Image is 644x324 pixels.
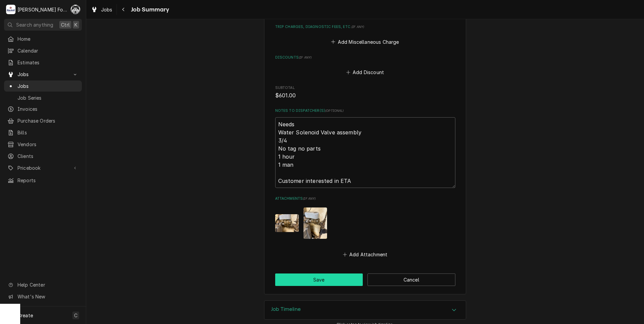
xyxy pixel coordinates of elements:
span: Bills [18,129,78,136]
div: Notes to Dispatcher(s) [275,108,455,188]
a: Reports [4,175,82,186]
span: Pricebook [18,164,68,171]
button: Save [275,273,363,286]
span: ( optional ) [325,109,344,112]
a: Job Series [4,92,82,103]
div: Discounts [275,55,455,77]
div: [PERSON_NAME] Food Equipment Service [18,6,67,13]
a: Go to Help Center [4,279,82,290]
span: Create [18,313,33,318]
div: Trip Charges, Diagnostic Fees, etc. [275,24,455,46]
div: Button Group [275,273,455,286]
button: Accordion Details Expand Trigger [264,301,466,320]
div: Subtotal [275,85,455,100]
span: K [74,21,77,28]
span: Jobs [101,6,112,13]
img: zklpvqaVSNeuEkEYktaW [303,207,327,239]
span: Purchase Orders [18,117,78,124]
label: Discounts [275,55,455,60]
span: Search anything [16,21,53,28]
span: ( if any ) [299,56,312,59]
button: Search anythingCtrlK [4,19,82,31]
button: Navigate back [118,4,129,15]
span: Clients [18,153,78,160]
a: Estimates [4,57,82,68]
span: Job Summary [129,5,169,14]
span: Jobs [18,71,68,78]
span: Reports [18,177,78,184]
a: Go to Pricebook [4,162,82,173]
div: Accordion Header [264,301,466,320]
button: Add Miscellaneous Charge [330,37,400,46]
span: Help Center [18,281,78,288]
span: ( if any ) [303,197,316,200]
div: Button Group Row [275,273,455,286]
a: Bills [4,127,82,138]
button: Cancel [367,273,455,286]
span: Estimates [18,59,78,66]
span: Calendar [18,47,78,54]
div: M [6,5,15,14]
div: Chris Murphy (103)'s Avatar [71,5,80,14]
a: Go to What's New [4,291,82,302]
span: Vendors [18,141,78,148]
span: Job Series [18,94,78,101]
a: Jobs [88,4,115,15]
div: Job Timeline [264,300,466,320]
span: ( if any ) [351,25,364,29]
label: Attachments [275,196,455,201]
div: Marshall Food Equipment Service's Avatar [6,5,15,14]
textarea: Needs Water Solenoid Valve assembly 3/4 No tag no parts 1 hour 1 man Customer interested in ETA [275,117,455,188]
a: Calendar [4,45,82,56]
a: Invoices [4,103,82,115]
span: Ctrl [61,21,70,28]
a: Vendors [4,139,82,150]
span: Jobs [18,83,78,90]
a: Jobs [4,80,82,92]
span: Home [18,35,78,42]
div: Attachments [275,196,455,259]
span: $601.00 [275,92,296,99]
span: Subtotal [275,92,455,100]
a: Clients [4,151,82,162]
label: Notes to Dispatcher(s) [275,108,455,114]
img: 5TurJjYyRxABtirdsJe6 [275,214,299,232]
div: C( [71,5,80,14]
span: Invoices [18,105,78,112]
h3: Job Timeline [271,306,301,313]
a: Home [4,33,82,44]
span: What's New [18,293,78,300]
a: Purchase Orders [4,115,82,126]
button: Add Discount [345,68,385,77]
span: Subtotal [275,85,455,91]
button: Add Attachment [342,250,389,259]
span: C [74,312,77,319]
a: Go to Jobs [4,69,82,80]
label: Trip Charges, Diagnostic Fees, etc. [275,24,455,30]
